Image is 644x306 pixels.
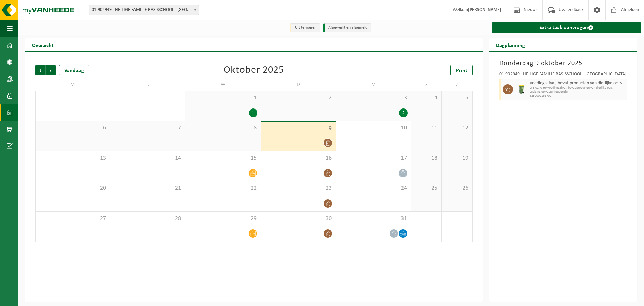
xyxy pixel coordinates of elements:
[339,94,408,102] span: 3
[339,155,408,162] span: 17
[399,108,408,117] div: 2
[264,155,332,162] span: 16
[264,185,332,192] span: 23
[39,185,107,192] span: 20
[323,23,371,32] li: Afgewerkt en afgemeld
[25,38,60,51] h2: Overzicht
[249,108,257,117] div: 1
[339,215,408,222] span: 31
[516,84,526,94] img: WB-0140-HPE-GN-50
[339,124,408,132] span: 10
[530,90,625,94] span: Lediging op vaste frequentie
[445,124,469,132] span: 12
[499,58,627,69] h3: Donderdag 9 oktober 2025
[189,124,257,132] span: 8
[415,94,438,102] span: 4
[114,155,182,162] span: 14
[39,215,107,222] span: 27
[35,65,45,75] span: Vorige
[492,22,641,33] a: Extra taak aanvragen
[264,94,332,102] span: 2
[445,94,469,102] span: 5
[224,65,284,75] div: Oktober 2025
[290,23,320,32] li: Uit te voeren
[489,38,532,51] h2: Dagplanning
[89,5,199,15] span: 01-902949 - HEILIGE FAMILIE BASISSCHOOL - TIELT
[264,125,332,132] span: 9
[445,185,469,192] span: 26
[89,5,199,15] span: 01-902949 - HEILIGE FAMILIE BASISSCHOOL - TIELT
[450,65,473,75] a: Print
[499,72,627,79] div: 01-902949 - HEILIGE FAMILIE BASISSCHOOL - [GEOGRAPHIC_DATA]
[336,79,411,91] td: V
[114,215,182,222] span: 28
[456,68,467,73] span: Print
[261,79,336,91] td: D
[442,79,472,91] td: Z
[189,215,257,222] span: 29
[114,124,182,132] span: 7
[35,79,110,91] td: M
[114,185,182,192] span: 21
[39,155,107,162] span: 13
[264,215,332,222] span: 30
[415,155,438,162] span: 18
[339,185,408,192] span: 24
[530,86,625,90] span: WB-0140-HP voedingsafval, bevat producten van dierlijke oors
[185,79,261,91] td: W
[445,155,469,162] span: 19
[530,94,625,98] span: T250002161709
[39,124,107,132] span: 6
[189,155,257,162] span: 15
[46,65,56,75] span: Volgende
[468,7,501,12] strong: [PERSON_NAME]
[110,79,185,91] td: D
[189,94,257,102] span: 1
[411,79,442,91] td: Z
[59,65,89,75] div: Vandaag
[189,185,257,192] span: 22
[415,124,438,132] span: 11
[415,185,438,192] span: 25
[530,81,625,86] span: Voedingsafval, bevat producten van dierlijke oorsprong, onverpakt, categorie 3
